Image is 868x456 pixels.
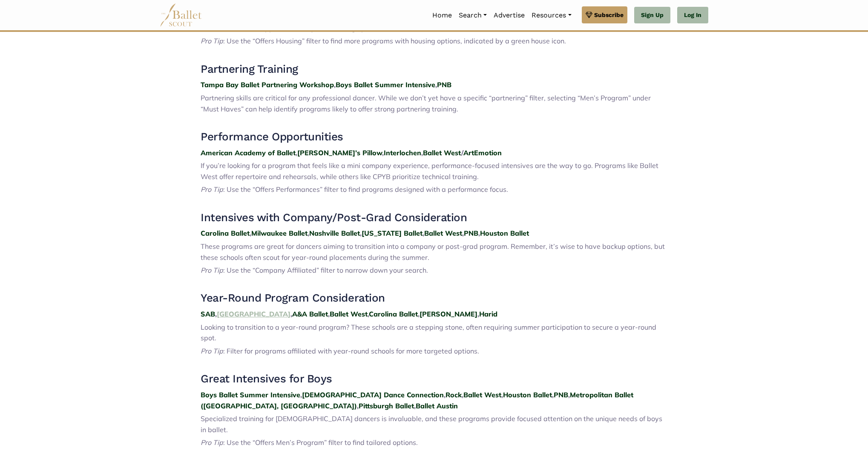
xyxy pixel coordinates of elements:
[201,414,662,434] span: Specialized training for [DEMOGRAPHIC_DATA] dancers is invaluable, and these programs provide foc...
[503,390,552,399] a: Houston Ballet
[359,402,414,410] a: Pittsburgh Ballet
[302,390,444,399] a: [DEMOGRAPHIC_DATA] Dance Connection
[594,10,624,20] span: Subscribe
[223,438,418,447] span: : Use the “Offers Men’s Program” filter to find tailored options.
[677,7,708,24] a: Log In
[201,161,658,181] span: If you’re looking for a program that feels like a mini company experience, performance-focused in...
[586,10,592,20] img: gem.svg
[201,13,658,32] span: Starting with the right summer intensive can make or break a young dancer’s first experience away...
[297,148,382,157] strong: [PERSON_NAME]’s Pillow
[462,229,464,237] strong: ,
[416,402,458,410] a: Ballet Austin
[382,148,384,157] strong: ,
[201,185,223,194] span: Pro Tip
[201,390,300,399] a: Boys Ballet Summer Intensive
[634,7,670,24] a: Sign Up
[308,229,309,237] strong: ,
[357,402,359,410] strong: ,
[292,310,328,318] a: A&A Ballet
[201,438,223,447] span: Pro Tip
[435,80,437,89] strong: ,
[528,6,575,24] a: Resources
[309,229,360,237] strong: Nashville Ballet
[201,80,334,89] a: Tampa Bay Ballet Partnering Workshop
[462,390,463,399] strong: ,
[480,229,529,237] a: Houston Ballet
[477,310,479,318] strong: ,
[296,148,297,157] strong: ,
[336,80,435,89] a: Boys Ballet Summer Intensive
[330,310,368,318] a: Ballet West
[421,148,423,157] strong: ,
[455,6,490,24] a: Search
[420,310,477,318] a: [PERSON_NAME]
[201,266,223,274] span: Pro Tip
[223,185,508,194] span: : Use the “Offers Performances” filter to find programs designed with a performance focus.
[463,148,502,157] strong: ArtEmotion
[201,62,667,77] h3: Partnering Training
[251,229,308,237] a: Milwaukee Ballet
[429,6,455,24] a: Home
[582,6,627,23] a: Subscribe
[478,229,480,237] strong: ,
[423,229,424,237] strong: ,
[201,37,223,45] span: Pro Tip
[201,229,250,237] a: Carolina Ballet
[552,390,554,399] strong: ,
[201,372,667,386] h3: Great Intensives for Boys
[464,229,478,237] a: PNB
[461,148,463,157] strong: /
[334,80,336,89] strong: ,
[463,390,501,399] a: Ballet West
[217,310,290,318] a: [GEOGRAPHIC_DATA]
[423,148,461,157] strong: Ballet West
[201,130,667,144] h3: Performance Opportunities
[414,402,416,410] strong: ,
[479,310,497,318] a: Harid
[362,229,423,237] a: [US_STATE] Ballet
[568,390,570,399] strong: ,
[444,390,445,399] strong: ,
[424,229,462,237] a: Ballet West
[201,390,633,410] strong: Metropolitan Ballet ([GEOGRAPHIC_DATA], [GEOGRAPHIC_DATA])
[201,94,651,113] span: Partnering skills are critical for any professional dancer. While we don’t yet have a specific “p...
[501,390,503,399] strong: ,
[369,310,418,318] a: Carolina Ballet
[300,390,302,399] strong: ,
[201,310,215,318] a: SAB
[445,390,462,399] a: Rock
[384,148,421,157] a: Interlochen
[437,80,451,89] a: PNB
[201,148,296,157] a: American Academy of Ballet
[554,390,568,399] strong: PNB
[201,291,667,305] h3: Year-Round Program Consideration
[290,310,292,318] strong: ,
[215,310,217,318] strong: ,
[223,37,566,45] span: : Use the “Offers Housing” filter to find more programs with housing options, indicated by a gree...
[201,211,667,225] h3: Intensives with Company/Post-Grad Consideration
[328,310,330,318] strong: ,
[201,347,223,355] span: Pro Tip
[223,347,479,355] span: : Filter for programs affiliated with year-round schools for more targeted options.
